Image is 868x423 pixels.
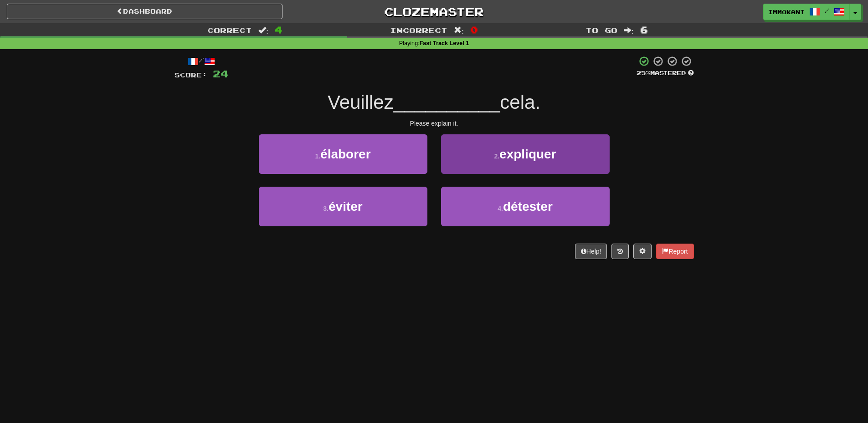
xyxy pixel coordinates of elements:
div: / [175,56,228,67]
span: Incorrect [390,25,447,35]
strong: Fast Track Level 1 [420,40,469,46]
div: Mastered [637,69,694,77]
span: : [258,26,268,34]
span: Correct [207,25,252,35]
button: Report [656,244,693,259]
span: expliquer [499,147,556,161]
span: __________ [394,92,500,113]
span: cela. [500,92,540,113]
span: 0 [470,24,478,35]
span: ImmoKant [768,8,805,16]
a: ImmoKant / [763,4,850,20]
span: / [825,7,829,14]
span: To go [586,25,617,35]
button: 3.éviter [259,187,427,226]
span: : [454,26,464,34]
span: 24 [213,68,228,79]
small: 2 . [494,153,499,160]
span: détester [503,199,553,214]
span: Veuillez [328,92,394,113]
span: 6 [640,24,648,35]
span: 25 % [637,69,650,76]
button: Help! [575,244,607,259]
button: 1.élaborer [259,134,427,174]
small: 3 . [323,205,329,212]
span: Score: [175,71,207,79]
span: élaborer [320,147,371,161]
a: Dashboard [7,4,282,19]
button: Round history (alt+y) [611,244,629,259]
small: 1 . [315,153,320,160]
button: 4.détester [441,187,610,226]
small: 4 . [498,205,503,212]
span: : [624,26,634,34]
button: 2.expliquer [441,134,610,174]
span: 4 [275,24,282,35]
span: éviter [329,199,363,214]
a: Clozemaster [296,4,572,20]
div: Please explain it. [175,119,694,128]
